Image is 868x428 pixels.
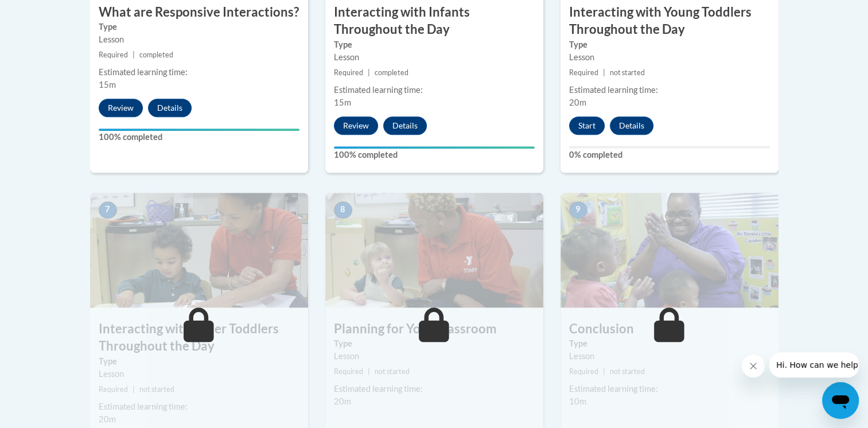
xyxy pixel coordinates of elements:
[325,3,543,39] h3: Interacting with Infants Throughout the Day
[99,385,128,394] span: Required
[569,68,598,77] span: Required
[569,350,770,363] div: Lesson
[569,201,587,219] span: 9
[99,99,143,117] button: Review
[560,320,779,338] h3: Conclusion
[90,3,308,21] h3: What are Responsive Interactions?
[569,383,770,395] div: Estimated learning time:
[334,201,352,219] span: 8
[368,367,370,376] span: |
[334,38,535,51] label: Type
[569,38,770,51] label: Type
[334,146,535,149] div: Your progress
[334,68,363,77] span: Required
[560,3,779,39] h3: Interacting with Young Toddlers Throughout the Day
[334,337,535,350] label: Type
[610,116,653,135] button: Details
[99,50,128,59] span: Required
[7,8,93,17] span: Hi. How can we help?
[99,21,299,33] label: Type
[133,385,135,394] span: |
[325,320,543,338] h3: Planning for Your Classroom
[569,149,770,161] label: 0% completed
[148,99,192,117] button: Details
[569,84,770,96] div: Estimated learning time:
[383,116,427,135] button: Details
[334,116,378,135] button: Review
[334,84,535,96] div: Estimated learning time:
[334,51,535,64] div: Lesson
[368,68,370,77] span: |
[569,396,586,406] span: 10m
[334,350,535,363] div: Lesson
[742,355,765,378] iframe: Close message
[375,367,410,376] span: not started
[610,68,645,77] span: not started
[560,193,779,308] img: Course Image
[569,337,770,350] label: Type
[139,50,173,59] span: completed
[90,193,308,308] img: Course Image
[99,131,299,143] label: 100% completed
[769,352,859,378] iframe: Message from company
[99,33,299,46] div: Lesson
[569,116,605,135] button: Start
[569,98,586,107] span: 20m
[334,396,351,406] span: 20m
[822,382,859,419] iframe: Button to launch messaging window
[99,368,299,380] div: Lesson
[569,51,770,64] div: Lesson
[334,98,351,107] span: 15m
[99,201,117,219] span: 7
[99,355,299,368] label: Type
[90,320,308,356] h3: Interacting with Older Toddlers Throughout the Day
[99,66,299,79] div: Estimated learning time:
[334,383,535,395] div: Estimated learning time:
[133,50,135,59] span: |
[603,367,605,376] span: |
[99,129,299,131] div: Your progress
[139,385,174,394] span: not started
[325,193,543,308] img: Course Image
[334,367,363,376] span: Required
[99,414,116,424] span: 20m
[569,367,598,376] span: Required
[99,80,116,90] span: 15m
[334,149,535,161] label: 100% completed
[375,68,408,77] span: completed
[603,68,605,77] span: |
[610,367,645,376] span: not started
[99,400,299,413] div: Estimated learning time:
